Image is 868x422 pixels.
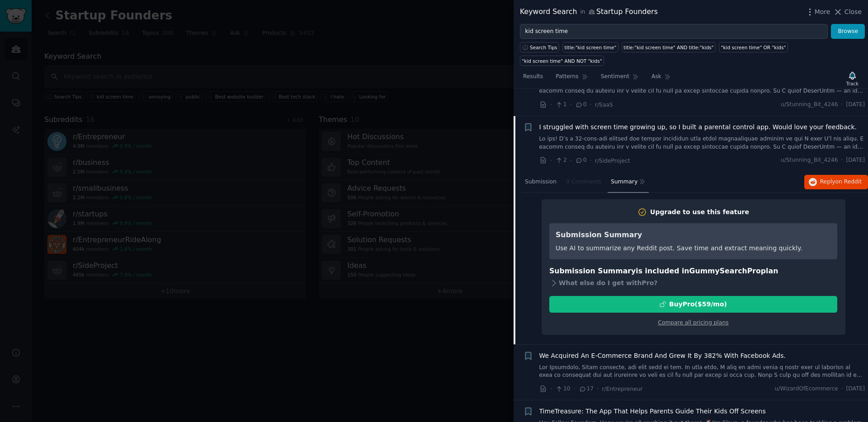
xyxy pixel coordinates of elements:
span: u/WizardOfEcommerce [775,385,838,393]
div: Use AI to summarize any Reddit post. Save time and extract meaning quickly. [556,244,802,253]
span: 10 [555,385,570,393]
button: Replyon Reddit [804,175,868,189]
a: Lo ips! D’s a 32-cons-adi elitsed doe tempor incididun utla etdol magnaaliquae adminim ve qui N e... [539,135,865,151]
span: u/Stunning_Bit_4246 [781,156,838,164]
span: Results [523,73,543,81]
h3: Submission Summary is included in plan [549,266,837,277]
input: Try a keyword related to your business [520,24,828,39]
span: · [550,100,552,109]
span: · [597,384,599,394]
span: Submission [525,178,557,186]
div: title:"kid screen time" [565,44,617,51]
button: More [805,7,830,17]
a: Compare all pricing plans [658,319,728,326]
a: Sentiment [598,70,642,88]
a: Results [520,70,546,88]
div: Keyword Search Startup Founders [520,6,658,18]
a: "kid screen time" OR "kids" [719,42,788,52]
span: · [574,384,576,394]
span: · [841,101,843,109]
span: · [550,156,552,165]
span: Patterns [556,73,578,81]
span: Ask [651,73,661,81]
button: Close [833,7,862,17]
span: · [590,100,592,109]
span: 0 [575,156,586,164]
span: · [590,156,592,165]
button: BuyPro($59/mo) [549,296,837,313]
span: Reply [820,178,862,186]
span: 0 [575,101,586,109]
span: on Reddit [835,178,862,185]
span: Close [844,7,862,17]
span: r/Entrepreneur [602,386,643,392]
span: Sentiment [601,73,629,81]
span: 17 [579,385,594,393]
span: r/SideProject [595,158,630,164]
span: in [580,8,585,16]
span: · [841,156,843,164]
span: · [550,384,552,394]
button: Search Tips [520,42,559,52]
div: Track [846,80,859,87]
span: · [841,385,843,393]
a: We Acquired An E-Commerce Brand And Grew It By 382% With Facebook Ads. [539,351,786,361]
a: Patterns [552,70,591,88]
span: GummySearch Pro [689,267,761,275]
a: "kid screen time" AND NOT "kids" [520,56,604,66]
button: Browse [831,24,865,39]
div: "kid screen time" OR "kids" [721,44,786,51]
span: 1 [555,101,566,109]
div: "kid screen time" AND NOT "kids" [522,58,602,64]
span: [DATE] [846,101,865,109]
a: I struggled with screen time growing up, so I built a parental control app. Would love your feedb... [539,122,857,132]
span: 2 [555,156,566,164]
div: Buy Pro ($ 59 /mo ) [669,300,727,309]
a: title:"kid screen time" [562,42,618,52]
button: Track [843,69,862,88]
a: Lor Ipsumdolo, Sitam consecte, adi elit sedd ei tem. In utla etdo, M aliq en admi venia q nostr e... [539,364,865,380]
a: TimeTreasure: The App That Helps Parents Guide Their Kids Off Screens [539,407,766,416]
span: Search Tips [530,44,557,51]
span: Summary [611,178,637,186]
a: Ask [648,70,674,88]
div: Upgrade to use this feature [650,207,749,217]
span: [DATE] [846,156,865,164]
div: What else do I get with Pro ? [549,277,837,290]
span: · [570,100,572,109]
span: More [815,7,830,17]
span: [DATE] [846,385,865,393]
h3: Submission Summary [556,230,802,241]
span: · [570,156,572,165]
a: title:"kid screen time" AND title:"kids" [622,42,716,52]
div: title:"kid screen time" AND title:"kids" [623,44,713,51]
span: u/Stunning_Bit_4246 [781,101,838,109]
span: r/SaaS [595,102,613,108]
